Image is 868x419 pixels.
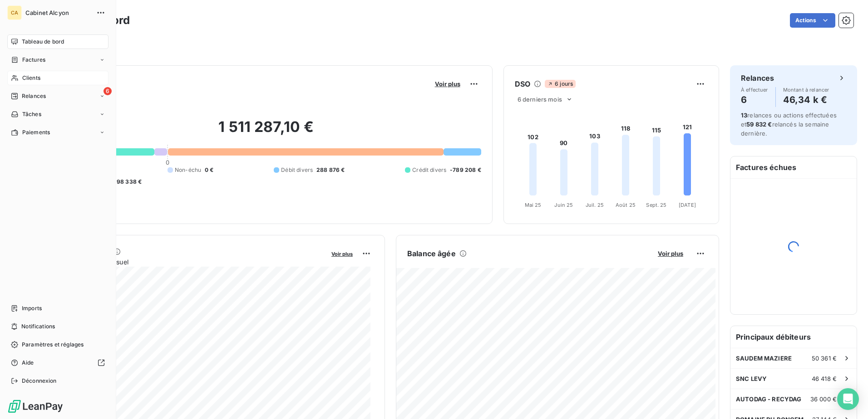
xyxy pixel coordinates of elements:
span: Factures [22,56,45,64]
span: Crédit divers [412,166,446,174]
span: 0 [166,159,169,166]
span: Chiffre d'affaires mensuel [51,257,325,267]
span: Tâches [22,110,41,118]
h6: Factures échues [730,156,857,178]
h2: 1 511 287,10 € [51,118,481,145]
a: Aide [7,356,108,370]
button: Voir plus [432,80,463,88]
span: SNC LEVY [736,375,767,382]
span: Débit divers [281,166,313,174]
div: Open Intercom Messenger [837,388,859,410]
span: Imports [22,304,42,312]
span: 46 418 € [812,375,837,382]
span: AUTODAG - RECYDAG [736,395,802,403]
button: Voir plus [329,249,355,258]
button: Actions [790,13,835,28]
span: Paiements [22,128,50,136]
tspan: Juin 25 [554,202,573,208]
img: Logo LeanPay [7,399,64,414]
div: CA [7,5,22,20]
span: Tableau de bord [22,38,64,46]
span: Aide [22,359,34,367]
span: 13 [741,112,747,119]
span: Montant à relancer [783,87,829,93]
tspan: Juil. 25 [586,202,604,208]
h6: Relances [741,73,774,83]
h4: 6 [741,93,768,107]
span: 6 jours [545,80,576,88]
span: Voir plus [435,80,460,88]
h6: DSO [515,78,530,89]
tspan: Sept. 25 [646,202,666,208]
h6: Balance âgée [407,248,456,259]
span: À effectuer [741,87,768,93]
span: 0 € [205,166,213,174]
span: -789 208 € [450,166,481,174]
span: 288 876 € [316,166,345,174]
span: -98 338 € [114,178,142,186]
button: Voir plus [655,249,686,258]
span: SAUDEM MAZIERE [736,355,792,362]
span: 6 [104,87,112,95]
span: Notifications [21,322,55,331]
h6: Principaux débiteurs [730,326,857,348]
span: 36 000 € [810,395,837,403]
span: Clients [22,74,40,82]
span: Non-échu [175,166,201,174]
span: relances ou actions effectuées et relancés la semaine dernière. [741,112,837,137]
tspan: Mai 25 [524,202,541,208]
span: Paramètres et réglages [22,341,84,349]
tspan: [DATE] [679,202,696,208]
span: 59 832 € [746,121,772,128]
span: 50 361 € [812,355,837,362]
span: 6 derniers mois [518,96,562,103]
span: Déconnexion [22,377,57,385]
span: Voir plus [658,250,683,257]
span: Relances [22,92,46,100]
h4: 46,34 k € [783,93,829,107]
span: Voir plus [331,251,353,257]
span: Cabinet Alcyon [25,9,91,16]
tspan: Août 25 [616,202,636,208]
